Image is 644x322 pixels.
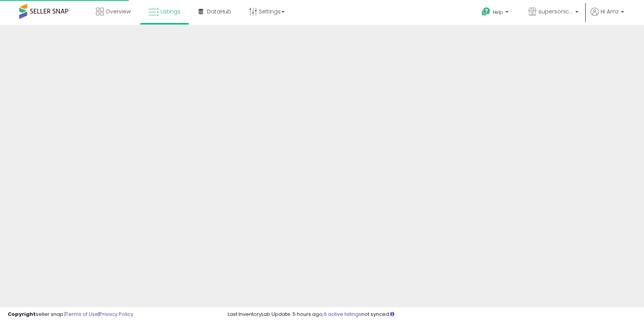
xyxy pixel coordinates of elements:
[538,8,573,15] span: supersonic supply
[8,310,36,318] strong: Copyright
[324,310,361,318] a: 6 active listings
[493,9,503,15] span: Help
[591,8,624,25] a: Hi Amz
[8,311,133,318] div: seller snap | |
[601,8,619,15] span: Hi Amz
[66,310,98,318] a: Terms of Use
[228,311,636,318] div: Last InventoryLab Update: 5 hours ago, not synced.
[161,8,180,15] span: Listings
[207,8,231,15] span: DataHub
[481,7,491,17] i: Get Help
[99,310,133,318] a: Privacy Policy
[390,312,394,317] i: Click here to read more about un-synced listings.
[106,8,131,15] span: Overview
[475,1,516,25] a: Help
